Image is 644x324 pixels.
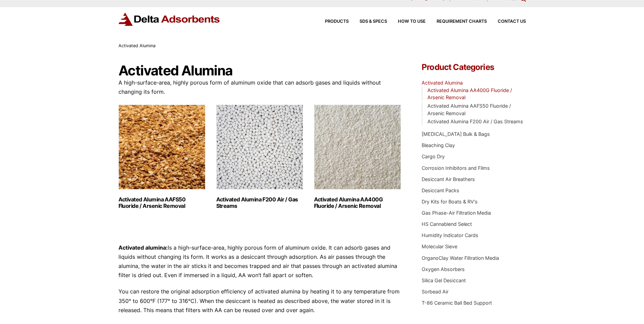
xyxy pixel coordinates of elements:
[422,255,499,261] a: OrganoClay Water Filtration Media
[422,221,472,227] a: HS Cannablend Select
[314,105,401,190] img: Activated Alumina AA400G Fluoride / Arsenic Removal
[422,142,455,148] a: Bleaching Clay
[422,199,478,204] a: Dry Kits for Boats & RV's
[118,105,205,190] img: Activated Alumina AAFS50 Fluoride / Arsenic Removal
[314,19,349,24] a: Products
[118,196,205,209] h2: Activated Alumina AAFS50 Fluoride / Arsenic Removal
[314,105,401,209] a: Visit product category Activated Alumina AA400G Fluoride / Arsenic Removal
[118,63,402,78] h1: Activated Alumina
[422,187,459,193] a: Desiccant Packs
[118,78,402,96] p: A high-surface-area, highly porous form of aluminum oxide that can adsorb gases and liquids witho...
[118,244,168,251] strong: Activated alumina:
[422,165,490,171] a: Corrosion Inhibitors and Films
[216,196,303,209] h2: Activated Alumina F200 Air / Gas Streams
[427,103,511,116] a: Activated Alumina AAFS50 Fluoride / Arsenic Removal
[422,210,491,216] a: Gas Phase-Air Filtration Media
[422,63,526,71] h4: Product Categories
[437,19,487,24] span: Requirement Charts
[498,19,526,24] span: Contact Us
[216,105,303,190] img: Activated Alumina F200 Air / Gas Streams
[422,80,463,86] a: Activated Alumina
[422,176,475,182] a: Desiccant Air Breathers
[426,19,487,24] a: Requirement Charts
[422,244,457,249] a: Molecular Sieve
[118,13,220,26] img: Delta Adsorbents
[118,105,205,209] a: Visit product category Activated Alumina AAFS50 Fluoride / Arsenic Removal
[422,131,490,137] a: [MEDICAL_DATA] Bulk & Bags
[216,105,303,209] a: Visit product category Activated Alumina F200 Air / Gas Streams
[422,266,465,272] a: Oxygen Absorbers
[487,19,526,24] a: Contact Us
[422,300,492,306] a: T-86 Ceramic Ball Bed Support
[422,277,466,283] a: Silica Gel Desiccant
[387,19,426,24] a: How to Use
[427,119,523,124] a: Activated Alumina F200 Air / Gas Streams
[398,19,426,24] span: How to Use
[360,19,387,24] span: SDS & SPECS
[118,243,402,280] p: Is a high-surface-area, highly porous form of aluminum oxide. It can adsorb gases and liquids wit...
[422,289,448,294] a: Sorbead Air
[118,287,402,315] p: You can restore the original adsorption efficiency of activated alumina by heating it to any temp...
[118,43,155,48] span: Activated Alumina
[325,19,349,24] span: Products
[427,87,512,101] a: Activated Alumina AA400G Fluoride / Arsenic Removal
[349,19,387,24] a: SDS & SPECS
[422,154,445,159] a: Cargo Dry
[422,232,478,238] a: Humidity Indicator Cards
[314,196,401,209] h2: Activated Alumina AA400G Fluoride / Arsenic Removal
